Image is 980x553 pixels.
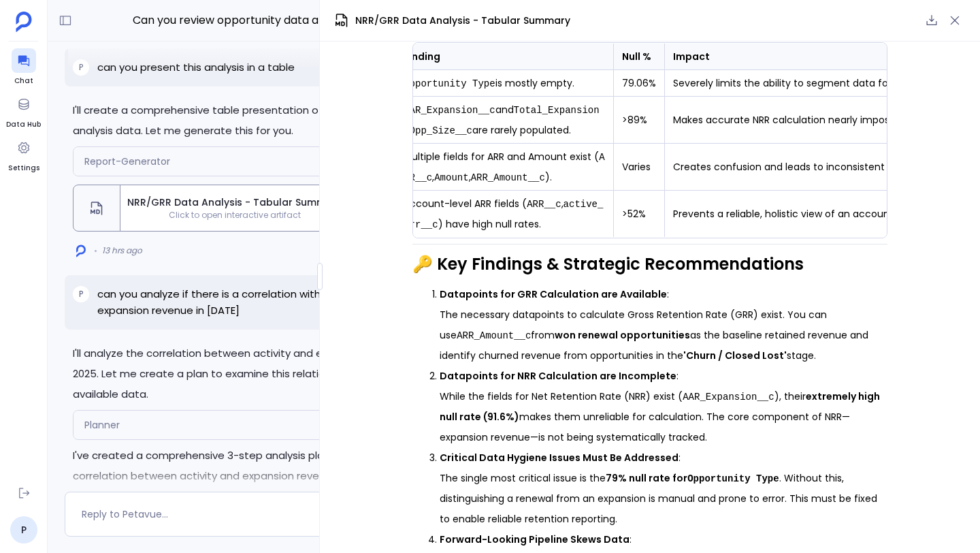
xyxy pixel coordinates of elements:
p: I'll analyze the correlation between activity and expansion revenue for 2025. Let me create a pla... [73,343,431,405]
code: Opportunity Type [404,78,495,89]
code: Amount [434,172,468,183]
strong: won renewal opportunities [555,328,690,342]
p: While the fields for Net Retention Rate (NRR) exist ( ), their makes them unreliable for calculat... [440,386,887,447]
td: is mostly empty. [395,70,613,97]
span: Can you review opportunity data and also tell what datapoints are available for NRR and GRR calcu... [133,12,371,29]
th: Finding [395,44,613,70]
p: : [440,284,887,304]
td: Multiple fields for ARR and Amount exist ( , , ). [395,144,613,191]
span: P [79,289,83,300]
code: ARR_Amount__c [457,330,531,341]
p: : [440,447,887,468]
a: Settings [8,136,39,174]
strong: 79% null rate for [606,471,779,485]
code: ARR__c [527,199,561,210]
td: Account-level ARR fields ( , ) have high null rates. [395,191,613,238]
span: Planner [84,418,120,432]
code: AAR_Expansion__c [404,105,495,116]
span: NRR/GRR Data Analysis - Tabular Summary [355,14,570,28]
span: Click to open interactive artifact [120,210,349,221]
code: AAR_Expansion__c [683,392,774,402]
p: I've created a comprehensive 3-step analysis plan to examine the correlation between activity and... [73,445,431,507]
strong: 'Churn / Closed Lost' [683,349,787,362]
p: : [440,529,887,550]
span: Chat [12,76,36,86]
p: I'll create a comprehensive table presentation of the NRR/GRR analysis data. Let me generate this... [73,100,431,141]
span: Settings [8,163,39,174]
h2: 🔑 Key Findings & Strategic Recommendations [412,253,887,276]
td: 79.06% [613,70,664,97]
a: Chat [12,48,36,86]
strong: Forward-Looking Pipeline Skews Data [440,533,630,546]
img: logo [76,244,86,257]
p: The necessary datapoints to calculate Gross Retention Rate (GRR) exist. You can use from as the b... [440,304,887,366]
code: ARR__c [404,152,604,183]
code: Opportunity Type [687,473,779,484]
td: Varies [613,144,664,191]
a: P [10,516,37,543]
strong: Datapoints for NRR Calculation are Incomplete [440,369,676,383]
a: Data Hub [6,92,41,130]
th: Null % [613,44,664,70]
code: ARR_Amount__c [471,172,545,183]
p: can you analyze if there is a correlation with activity and expansion revenue in [DATE] [97,286,431,319]
button: NRR/GRR Data Analysis - Tabular SummaryClick to open interactive artifact [73,185,350,232]
strong: Critical Data Hygiene Issues Must Be Addressed [440,451,679,464]
p: : [440,366,887,386]
p: The single most critical issue is the . Without this, distinguishing a renewal from an expansion ... [440,468,887,529]
td: >89% [613,97,664,144]
td: >52% [613,191,664,238]
span: Report-Generator [84,155,170,168]
img: petavue logo [16,12,32,32]
span: 13 hrs ago [102,245,142,256]
td: and are rarely populated. [395,97,613,144]
span: NRR/GRR Data Analysis - Tabular Summary [126,195,344,210]
strong: Datapoints for GRR Calculation are Available [440,287,667,301]
span: Data Hub [6,119,41,130]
